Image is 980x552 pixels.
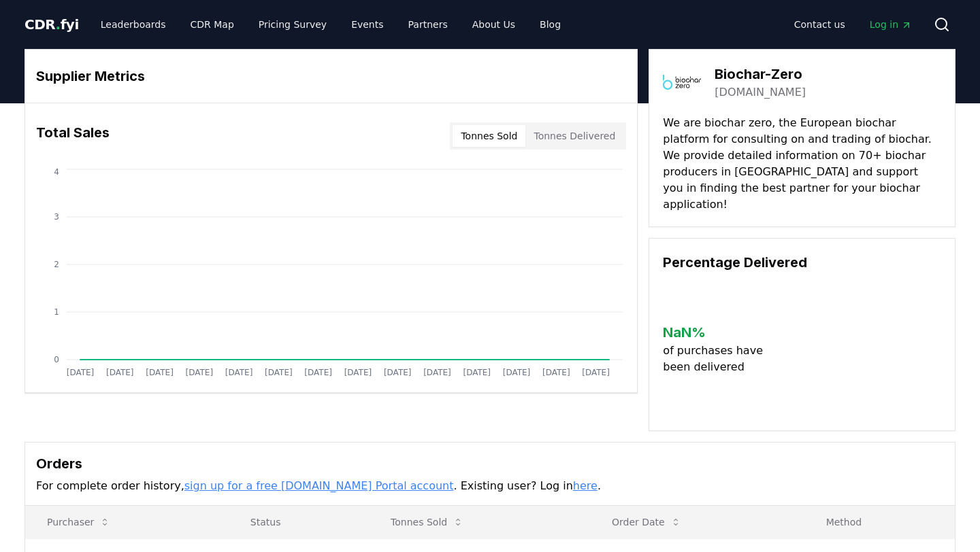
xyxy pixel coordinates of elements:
p: We are biochar zero, the European biochar platform for consulting on and trading of biochar. We p... [663,115,941,213]
nav: Main [90,12,572,37]
tspan: [DATE] [265,368,293,377]
a: Log in [859,12,923,37]
span: . [56,16,61,33]
tspan: [DATE] [463,368,491,377]
p: Method [815,515,944,529]
p: Status [240,515,358,529]
tspan: [DATE] [304,368,332,377]
tspan: 2 [54,260,59,269]
h3: NaN % [663,322,774,343]
tspan: [DATE] [503,368,531,377]
img: Biochar-Zero-logo [663,63,701,101]
a: Leaderboards [90,12,177,37]
tspan: [DATE] [146,368,174,377]
button: Purchaser [36,508,121,536]
tspan: [DATE] [67,368,95,377]
a: Events [340,12,394,37]
button: Tonnes Delivered [525,125,623,147]
tspan: [DATE] [542,368,570,377]
h3: Orders [36,453,944,474]
h3: Supplier Metrics [36,66,626,86]
tspan: [DATE] [384,368,412,377]
tspan: [DATE] [225,368,253,377]
tspan: [DATE] [344,368,372,377]
p: For complete order history, . Existing user? Log in . [36,478,944,494]
h3: Percentage Delivered [663,252,941,273]
tspan: 4 [54,167,59,177]
h3: Biochar-Zero [715,64,806,84]
span: CDR fyi [24,16,79,33]
tspan: 3 [54,212,59,222]
tspan: 1 [54,307,59,317]
a: CDR Map [180,12,245,37]
tspan: 0 [54,355,59,364]
tspan: [DATE] [423,368,451,377]
tspan: [DATE] [106,368,134,377]
nav: Main [783,12,923,37]
a: About Us [461,12,526,37]
a: CDR.fyi [24,15,79,34]
a: here [573,479,598,492]
a: Pricing Survey [248,12,338,37]
a: Contact us [783,12,856,37]
a: [DOMAIN_NAME] [715,84,806,101]
p: of purchases have been delivered [663,343,774,375]
span: Log in [870,18,912,31]
tspan: [DATE] [582,368,610,377]
a: Partners [397,12,459,37]
a: Blog [529,12,572,37]
a: sign up for a free [DOMAIN_NAME] Portal account [184,479,454,492]
button: Order Date [601,508,692,536]
button: Tonnes Sold [453,125,525,147]
tspan: [DATE] [186,368,214,377]
button: Tonnes Sold [380,508,474,536]
h3: Total Sales [36,122,110,150]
